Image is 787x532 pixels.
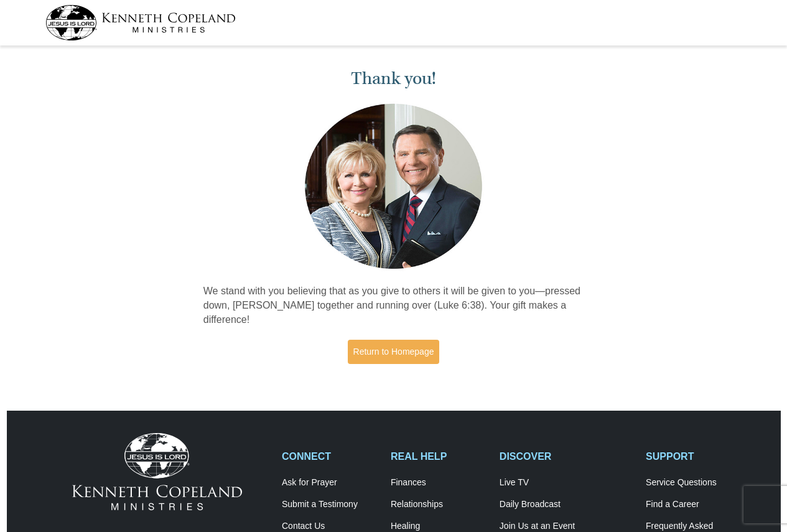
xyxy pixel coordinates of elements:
[348,340,440,364] a: Return to Homepage
[45,5,236,40] img: kcm-header-logo.svg
[282,521,378,532] a: Contact Us
[500,477,633,488] a: Live TV
[391,499,487,510] a: Relationships
[203,68,584,89] h1: Thank you!
[500,450,633,462] h2: DISCOVER
[646,477,742,488] a: Service Questions
[203,284,584,327] p: We stand with you believing that as you give to others it will be given to you—pressed down, [PER...
[282,477,378,488] a: Ask for Prayer
[646,499,742,510] a: Find a Career
[391,450,487,462] h2: REAL HELP
[282,450,378,462] h2: CONNECT
[500,499,633,510] a: Daily Broadcast
[282,499,378,510] a: Submit a Testimony
[391,477,487,488] a: Finances
[500,521,633,532] a: Join Us at an Event
[646,450,742,462] h2: SUPPORT
[302,101,485,272] img: Kenneth and Gloria
[72,433,242,510] img: Kenneth Copeland Ministries
[391,521,487,532] a: Healing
